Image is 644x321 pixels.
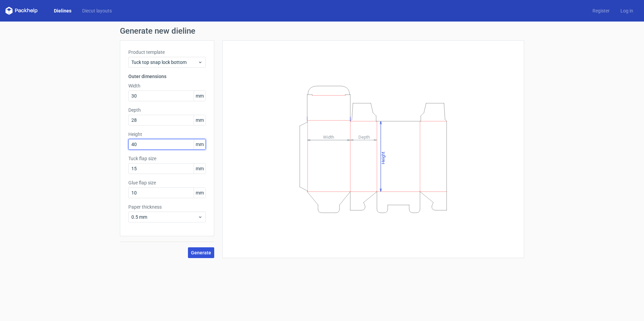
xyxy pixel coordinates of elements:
[128,73,206,80] h3: Outer dimensions
[194,91,205,101] span: mm
[381,151,386,164] tspan: Height
[128,107,206,113] label: Depth
[131,59,198,66] span: Tuck top snap lock bottom
[128,49,206,56] label: Product template
[49,7,77,14] a: Dielines
[323,134,334,139] tspan: Width
[194,115,205,125] span: mm
[128,179,206,186] label: Glue flap size
[188,247,214,258] button: Generate
[77,7,117,14] a: Diecut layouts
[128,155,206,162] label: Tuck flap size
[615,7,639,14] a: Log in
[120,27,524,35] h1: Generate new dieline
[194,188,205,198] span: mm
[128,131,206,138] label: Height
[131,214,198,220] span: 0.5 mm
[191,250,211,255] span: Generate
[128,82,206,89] label: Width
[587,7,615,14] a: Register
[128,204,206,210] label: Paper thickness
[358,134,370,139] tspan: Depth
[194,164,205,174] span: mm
[194,139,205,149] span: mm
